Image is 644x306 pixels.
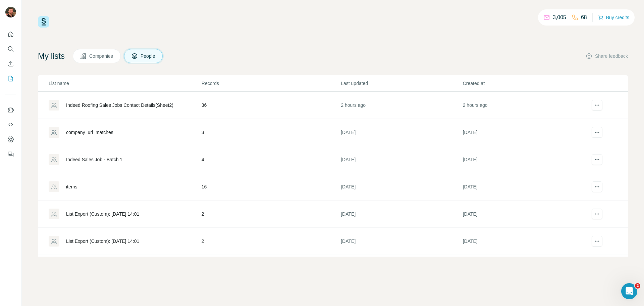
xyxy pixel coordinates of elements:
[341,80,462,87] p: Last updated
[66,102,173,108] div: Indeed Roofing Sales Jobs Contact Details(Sheet2)
[592,154,602,165] button: actions
[38,16,49,28] img: Surfe Logo
[5,104,16,116] button: Use Surfe on LinkedIn
[89,53,114,59] span: Companies
[38,51,65,61] h4: My lists
[49,80,201,87] p: List name
[553,13,566,21] p: 3,005
[5,43,16,55] button: Search
[463,92,584,119] td: 2 hours ago
[621,283,637,299] iframe: Intercom live chat
[463,146,584,173] td: [DATE]
[340,119,462,146] td: [DATE]
[340,255,462,282] td: [DATE]
[201,228,340,255] td: 2
[340,146,462,173] td: [DATE]
[592,100,602,111] button: actions
[141,53,156,59] span: People
[201,146,340,173] td: 4
[586,53,628,59] button: Share feedback
[592,127,602,138] button: actions
[5,7,16,17] img: Avatar
[201,119,340,146] td: 3
[592,209,602,219] button: actions
[592,181,602,192] button: actions
[5,58,16,70] button: Enrich CSV
[463,80,584,87] p: Created at
[340,173,462,201] td: [DATE]
[463,173,584,201] td: [DATE]
[5,73,16,85] button: My lists
[66,183,77,190] div: items
[463,228,584,255] td: [DATE]
[463,119,584,146] td: [DATE]
[581,13,587,21] p: 68
[201,173,340,201] td: 16
[592,236,602,247] button: actions
[66,129,113,136] div: company_url_matches
[340,92,462,119] td: 2 hours ago
[201,92,340,119] td: 36
[5,133,16,145] button: Dashboard
[340,228,462,255] td: [DATE]
[598,13,629,22] button: Buy credits
[66,156,122,163] div: Indeed Sales Job - Batch 1
[5,28,16,40] button: Quick start
[201,255,340,282] td: 3
[340,201,462,228] td: [DATE]
[635,283,640,289] span: 2
[202,80,340,87] p: Records
[5,119,16,131] button: Use Surfe API
[463,201,584,228] td: [DATE]
[463,255,584,282] td: [DATE]
[201,201,340,228] td: 2
[5,148,16,160] button: Feedback
[66,238,139,245] div: List Export (Custom): [DATE] 14:01
[66,211,139,217] div: List Export (Custom): [DATE] 14:01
